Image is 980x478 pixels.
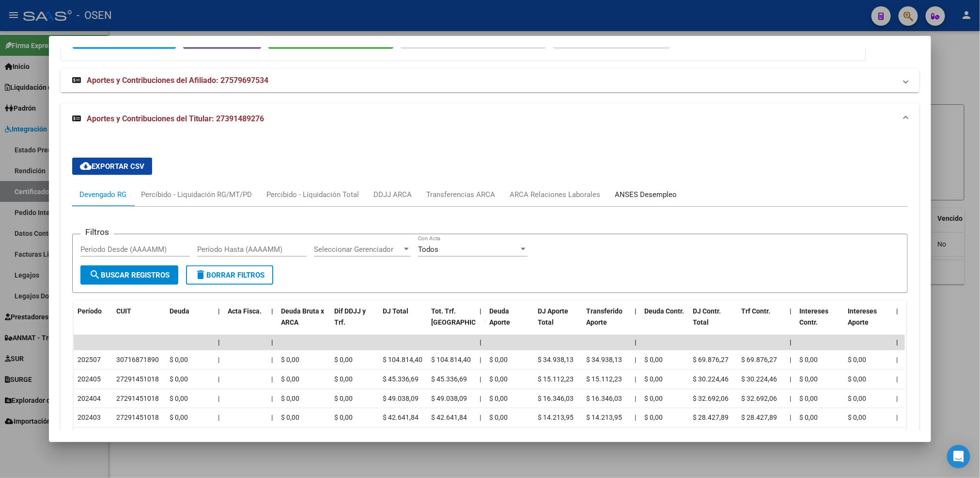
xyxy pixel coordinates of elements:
span: Todos [418,245,438,254]
span: $ 30.224,46 [741,375,777,383]
span: $ 0,00 [170,375,188,383]
span: Intereses Contr. [799,307,828,326]
span: Aportes y Contribuciones del Afiliado: 27579697534 [87,76,268,85]
span: 202404 [78,395,101,402]
span: $ 49.038,09 [383,395,419,402]
span: $ 0,00 [799,375,818,383]
span: | [896,395,898,402]
span: $ 0,00 [281,375,299,383]
span: DJ Contr. Total [693,307,721,326]
span: $ 0,00 [644,395,663,402]
datatable-header-cell: Acta Fisca. [224,301,267,344]
mat-expansion-panel-header: Aportes y Contribuciones del Titular: 27391489276 [61,103,919,134]
span: DJ Total [383,307,408,315]
span: Aportes y Contribuciones del Titular: 27391489276 [87,114,264,123]
span: Deuda Bruta x ARCA [281,307,324,326]
span: $ 104.814,40 [431,356,471,363]
span: Deuda [170,307,189,315]
button: Exportar CSV [72,158,152,175]
span: CUIT [116,307,131,315]
span: $ 0,00 [281,413,299,421]
datatable-header-cell: Deuda Aporte [485,301,534,344]
datatable-header-cell: Transferido Aporte [582,301,631,344]
mat-expansion-panel-header: Aportes y Contribuciones del Afiliado: 27579697534 [61,69,919,92]
div: Percibido - Liquidación RG/MT/PD [141,189,252,200]
div: ARCA Relaciones Laborales [510,189,600,200]
span: $ 0,00 [848,375,866,383]
span: $ 34.938,13 [586,356,622,363]
span: $ 69.876,27 [693,356,729,363]
span: $ 42.641,84 [383,413,419,421]
span: $ 0,00 [799,395,818,402]
span: Tot. Trf. [GEOGRAPHIC_DATA] [431,307,497,326]
datatable-header-cell: | [892,301,902,344]
datatable-header-cell: Dif DDJJ y Trf. [330,301,379,344]
span: Transferido Aporte [586,307,622,326]
span: | [480,375,481,383]
span: Dif DDJJ y Trf. [334,307,366,326]
datatable-header-cell: Deuda Contr. [640,301,689,344]
datatable-header-cell: Intereses Aporte [844,301,892,344]
div: 27291451018 [116,374,159,385]
datatable-header-cell: Intereses Contr. [795,301,844,344]
span: $ 16.346,03 [586,395,622,402]
span: $ 0,00 [170,413,188,421]
span: $ 0,00 [848,413,866,421]
datatable-header-cell: CUIT [112,301,166,344]
span: | [218,395,219,402]
span: $ 16.346,03 [538,395,574,402]
span: | [790,375,791,383]
span: $ 0,00 [644,413,663,421]
span: $ 0,00 [489,356,508,363]
span: | [480,413,481,421]
div: 27291451018 [116,412,159,423]
span: | [790,338,792,346]
span: Deuda Aporte [489,307,510,326]
div: Percibido - Liquidación Total [266,189,359,200]
div: Transferencias ARCA [426,189,495,200]
span: 202507 [78,356,101,363]
datatable-header-cell: | [214,301,224,344]
span: | [635,413,636,421]
span: | [218,307,220,315]
span: $ 104.814,40 [383,356,422,363]
span: $ 45.336,69 [383,375,419,383]
div: 27291451018 [116,393,159,404]
span: | [635,375,636,383]
datatable-header-cell: DJ Total [379,301,427,344]
span: | [790,307,792,315]
span: $ 15.112,23 [538,375,574,383]
span: | [480,356,481,363]
div: DDJJ ARCA [373,189,412,200]
span: | [218,413,219,421]
span: | [635,338,637,346]
span: $ 69.876,27 [741,356,777,363]
span: $ 0,00 [489,375,508,383]
span: Período [78,307,102,315]
span: Deuda Contr. [644,307,684,315]
span: $ 0,00 [489,395,508,402]
span: | [480,338,482,346]
span: Exportar CSV [80,162,144,171]
span: 202405 [78,375,101,383]
button: Borrar Filtros [186,265,273,285]
span: Buscar Registros [89,271,170,280]
div: Devengado RG [79,189,126,200]
span: $ 28.427,89 [741,413,777,421]
span: $ 14.213,95 [586,413,622,421]
span: 202403 [78,413,101,421]
span: $ 0,00 [281,356,299,363]
span: $ 0,00 [644,375,663,383]
span: $ 0,00 [848,356,866,363]
datatable-header-cell: DJ Aporte Total [534,301,582,344]
datatable-header-cell: Tot. Trf. Bruto [427,301,476,344]
span: $ 42.641,84 [431,413,467,421]
h3: Filtros [80,227,114,237]
div: ANSES Desempleo [615,189,677,200]
span: | [896,307,898,315]
datatable-header-cell: Trf Contr. [737,301,786,344]
datatable-header-cell: Contr. Empresa [902,301,950,344]
span: | [218,338,220,346]
datatable-header-cell: Período [74,301,112,344]
span: | [218,375,219,383]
